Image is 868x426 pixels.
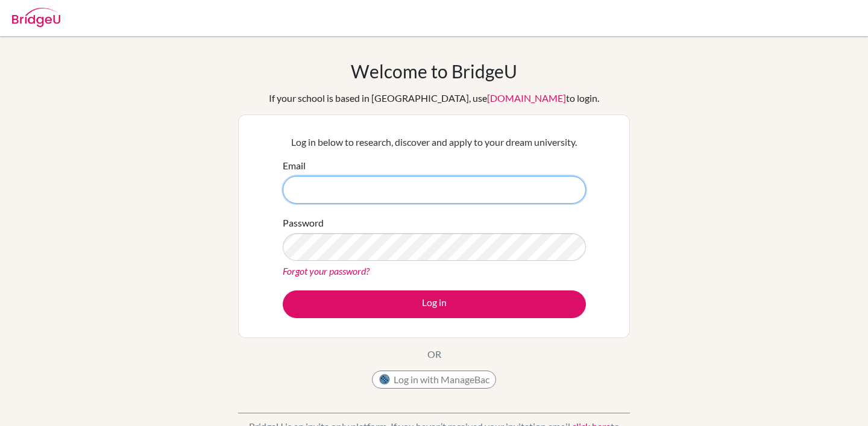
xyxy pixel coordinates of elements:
[269,91,599,105] div: If your school is based in [GEOGRAPHIC_DATA], use to login.
[487,92,566,104] a: [DOMAIN_NAME]
[351,60,517,82] h1: Welcome to BridgeU
[283,135,586,149] p: Log in below to research, discover and apply to your dream university.
[427,347,441,362] p: OR
[283,216,324,230] label: Password
[12,8,60,27] img: Bridge-U
[283,290,586,318] button: Log in
[283,158,306,173] label: Email
[283,265,370,277] a: Forgot your password?
[372,371,496,389] button: Log in with ManageBac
